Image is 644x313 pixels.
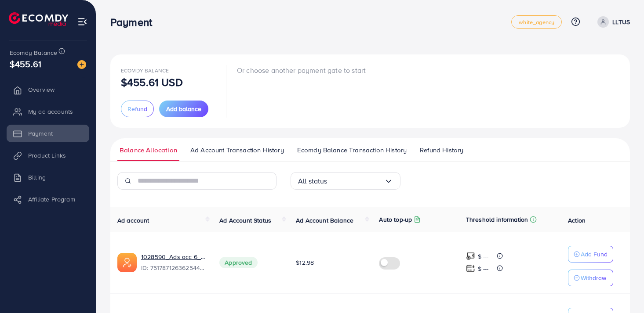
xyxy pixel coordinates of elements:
[141,252,205,261] a: 1028590_Ads acc 6_1750390915755
[466,264,475,273] img: top-up amount
[298,174,327,188] span: All status
[291,172,400,190] div: Search for option
[159,101,208,117] button: Add balance
[297,145,407,155] span: Ecomdy Balance Transaction History
[568,270,613,286] button: Withdraw
[121,67,169,74] span: Ecomdy Balance
[121,77,183,87] p: $455.61 USD
[219,257,257,268] span: Approved
[511,15,562,29] a: white_agency
[296,258,314,267] span: $12.98
[594,16,630,28] a: LLTUS
[117,253,137,272] img: ic-ads-acc.e4c84228.svg
[77,60,86,69] img: image
[478,251,489,262] p: $ ---
[581,249,608,259] p: Add Fund
[10,58,41,70] span: $455.61
[612,17,630,27] p: LLTUS
[296,216,353,225] span: Ad Account Balance
[166,104,201,113] span: Add balance
[77,17,87,27] img: menu
[219,216,271,225] span: Ad Account Status
[581,273,606,283] p: Withdraw
[141,263,205,272] span: ID: 7517871263625445383
[379,214,412,225] p: Auto top-up
[127,104,147,113] span: Refund
[327,174,384,188] input: Search for option
[117,216,149,225] span: Ad account
[9,12,68,26] img: logo
[519,19,554,25] span: white_agency
[568,216,586,225] span: Action
[190,145,284,155] span: Ad Account Transaction History
[420,145,463,155] span: Refund History
[568,246,613,263] button: Add Fund
[121,101,154,117] button: Refund
[478,263,489,274] p: $ ---
[466,214,528,225] p: Threshold information
[237,65,366,76] p: Or choose another payment gate to start
[10,48,57,57] span: Ecomdy Balance
[120,145,177,155] span: Balance Allocation
[110,16,159,29] h3: Payment
[466,252,475,261] img: top-up amount
[141,252,205,273] div: <span class='underline'>1028590_Ads acc 6_1750390915755</span></br>7517871263625445383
